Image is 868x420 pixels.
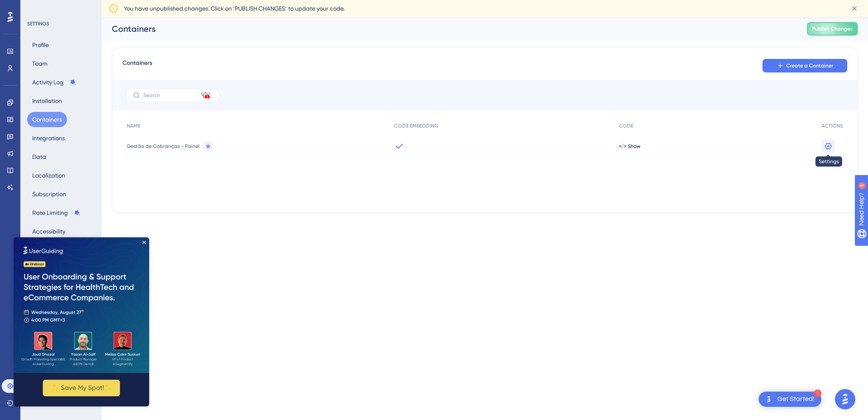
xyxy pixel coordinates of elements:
[122,58,152,73] span: Containers
[27,112,67,127] button: Containers
[786,62,833,69] span: Create a Container
[619,143,640,150] button: </> Show
[143,92,212,98] input: Search
[29,142,106,159] button: ✨ Save My Spot!✨
[112,23,786,35] div: Containers
[59,4,61,11] div: 6
[832,387,858,412] iframe: UserGuiding AI Assistant Launcher
[762,59,847,72] button: Create a Container
[27,186,71,202] button: Subscription
[27,56,53,71] button: Team
[27,131,70,146] button: Integrations
[27,93,67,108] button: Installation
[807,22,858,36] button: Publish Changes
[27,20,96,27] div: SETTINGS
[129,3,132,7] div: Close Preview
[764,394,774,404] img: launcher-image-alternative-text
[619,122,633,129] span: CODE
[27,75,81,90] button: Activity Log
[127,143,200,150] span: Gestão de Cobranças - Painel
[777,395,815,404] div: Get Started!
[27,168,70,183] button: Localization
[27,149,51,164] button: Data
[27,224,70,239] button: Accessibility
[124,3,345,14] span: You have unpublished changes. Click on ‘PUBLISH CHANGES’ to update your code.
[812,25,853,32] span: Publish Changes
[20,2,53,12] span: Need Help?
[127,122,140,129] span: NAME
[759,392,821,407] div: Open Get Started! checklist, remaining modules: 1
[27,37,54,53] button: Profile
[821,122,843,129] span: ACTIONS
[814,389,821,397] div: 1
[27,205,86,220] button: Rate Limiting
[394,122,438,129] span: CODE EMBEDDING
